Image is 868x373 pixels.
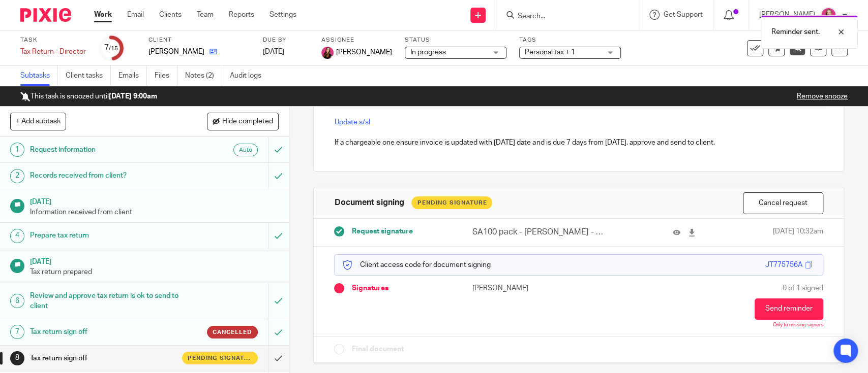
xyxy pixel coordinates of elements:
a: Clients [159,10,182,20]
a: Files [155,66,177,86]
span: [DATE] 10:32am [773,226,823,238]
span: [PERSON_NAME] [336,47,392,57]
p: SA100 pack - [PERSON_NAME] - 2025.pdf [472,226,606,238]
div: Tax Return - Director [20,47,86,57]
h1: Records received from client? [30,168,182,183]
h1: [DATE] [30,194,279,207]
small: /15 [109,46,118,51]
b: [DATE] 9:00am [109,93,157,100]
div: Auto [233,144,258,156]
span: Personal tax + 1 [525,49,575,56]
label: Client [148,36,250,44]
img: 21.png [321,47,334,59]
p: Reminder sent. [771,27,820,37]
h1: Tax return sign off [30,351,182,366]
span: Hide completed [222,118,273,126]
p: Information received from client [30,207,279,217]
a: Email [127,10,144,20]
a: Subtasks [20,66,58,86]
h1: [DATE] [30,254,279,267]
div: 4 [10,229,24,243]
div: 6 [10,294,24,308]
a: Work [94,10,112,20]
a: Reports [229,10,254,20]
h1: Review and approve tax return is ok to send to client [30,288,182,314]
label: Due by [263,36,309,44]
a: Emails [118,66,147,86]
span: Final document [352,344,404,354]
p: [PERSON_NAME] [148,47,204,57]
span: [DATE] [263,48,284,55]
a: Settings [270,10,296,20]
span: Cancelled [213,328,252,336]
span: Signatures [352,283,388,293]
p: [PERSON_NAME] [472,283,579,293]
h1: Request information [30,142,182,157]
button: Send reminder [755,298,823,320]
button: Cancel request [743,192,823,214]
p: Client access code for document signing [342,260,491,270]
div: JT775756A [765,260,802,270]
a: Update s/s! [335,119,370,126]
a: Remove snooze [797,93,848,100]
span: 0 of 1 signed [783,283,823,293]
div: 2 [10,169,24,183]
img: Pixie [20,8,71,22]
p: Tax return prepared [30,267,279,277]
button: + Add subtask [10,113,66,130]
div: Pending Signature [411,196,492,209]
h1: Tax return sign off [30,324,182,340]
a: Audit logs [230,66,269,86]
h1: Prepare tax return [30,228,182,243]
a: Notes (2) [185,66,222,86]
button: Hide completed [207,113,279,130]
p: This task is snoozed until [20,91,157,101]
div: 8 [10,351,24,365]
div: 7 [104,42,118,54]
h1: Document signing [334,197,404,208]
label: Assignee [321,36,392,44]
label: Task [20,36,86,44]
span: In progress [410,49,446,56]
p: If a chargeable one ensure invoice is updated with [DATE] date and is due 7 days from [DATE], app... [335,138,822,148]
div: 7 [10,325,24,339]
p: Only to missing signers [773,322,823,328]
span: Request signature [352,226,413,236]
span: Pending signature [188,354,252,362]
img: Team%20headshots.png [820,7,836,23]
div: 1 [10,143,24,157]
label: Status [405,36,506,44]
a: Client tasks [66,66,111,86]
a: Team [197,10,214,20]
